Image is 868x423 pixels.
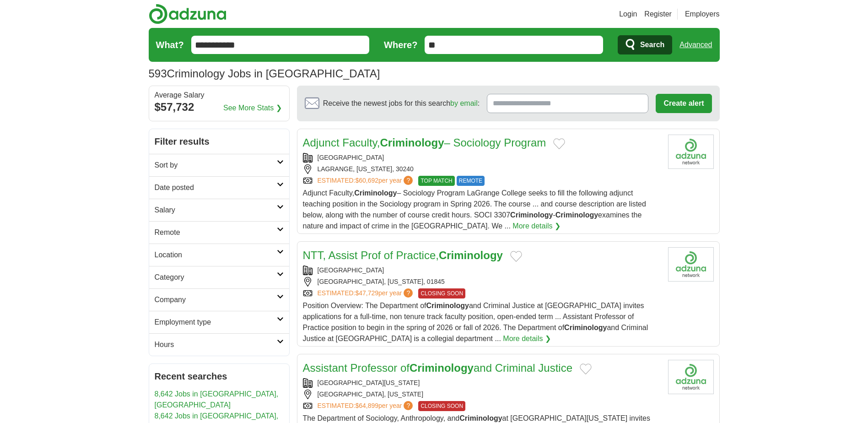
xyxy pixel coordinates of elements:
[618,35,672,54] button: Search
[404,176,413,185] span: ?
[303,362,573,374] a: Assistant Professor ofCriminologyand Criminal Justice
[303,390,661,399] div: [GEOGRAPHIC_DATA], [US_STATE]
[404,288,413,298] span: ?
[155,294,277,305] h2: Company
[503,333,551,344] a: More details ❯
[303,249,503,261] a: NTT, Assist Prof of Practice,Criminology
[355,177,378,184] span: $60,692
[155,205,277,216] h2: Salary
[355,289,378,297] span: $47,729
[149,154,289,176] a: Sort by
[418,288,465,298] span: CLOSING SOON
[303,153,661,163] div: [GEOGRAPHIC_DATA]
[354,189,397,197] strong: Criminology
[155,249,277,260] h2: Location
[418,401,465,411] span: CLOSING SOON
[149,199,289,221] a: Salary
[668,360,714,394] img: Company logo
[223,103,282,114] a: See More Stats ❯
[155,317,277,328] h2: Employment type
[384,38,417,52] label: Where?
[303,266,661,275] div: [GEOGRAPHIC_DATA]
[318,288,415,298] a: ESTIMATED:$47,729per year?
[323,98,480,109] span: Receive the newest jobs for this search :
[149,311,289,333] a: Employment type
[318,176,415,186] a: ESTIMATED:$60,692per year?
[640,36,664,54] span: Search
[303,302,648,342] span: Position Overview: The Department of and Criminal Justice at [GEOGRAPHIC_DATA] invites applicatio...
[303,378,661,388] div: [GEOGRAPHIC_DATA][US_STATE]
[155,390,279,409] a: 8,642 Jobs in [GEOGRAPHIC_DATA], [GEOGRAPHIC_DATA]
[555,211,598,219] strong: Criminology
[439,249,503,261] strong: Criminology
[303,277,661,287] div: [GEOGRAPHIC_DATA], [US_STATE], 01845
[457,176,485,186] span: REMOTE
[619,9,637,20] a: Login
[450,99,478,107] a: by email
[318,401,415,411] a: ESTIMATED:$64,899per year?
[155,99,284,115] div: $57,732
[149,333,289,356] a: Hours
[418,176,454,186] span: TOP MATCH
[510,211,553,219] strong: Criminology
[156,38,184,52] label: What?
[685,9,720,20] a: Employers
[459,414,502,422] strong: Criminology
[149,129,289,154] h2: Filter results
[410,362,474,374] strong: Criminology
[668,135,714,169] img: Company logo
[404,401,413,410] span: ?
[679,36,712,54] a: Advanced
[303,164,661,174] div: LAGRANGE, [US_STATE], 30240
[512,221,561,232] a: More details ❯
[426,302,469,309] strong: Criminology
[355,402,378,409] span: $64,899
[155,182,277,193] h2: Date posted
[149,4,226,24] img: Adzuna logo
[149,176,289,199] a: Date posted
[155,160,277,171] h2: Sort by
[380,136,444,149] strong: Criminology
[303,136,546,149] a: Adjunct Faculty,Criminology– Sociology Program
[155,227,277,238] h2: Remote
[656,94,712,113] button: Create alert
[149,288,289,311] a: Company
[149,65,167,82] span: 593
[303,189,646,230] span: Adjunct Faculty, – Sociology Program LaGrange College seeks to fill the following adjunct teachin...
[155,369,284,383] h2: Recent searches
[155,339,277,350] h2: Hours
[668,247,714,282] img: Company logo
[149,266,289,288] a: Category
[564,324,607,331] strong: Criminology
[155,272,277,283] h2: Category
[553,138,565,149] button: Add to favorite jobs
[149,67,380,80] h1: Criminology Jobs in [GEOGRAPHIC_DATA]
[149,221,289,244] a: Remote
[510,251,522,262] button: Add to favorite jobs
[580,363,592,374] button: Add to favorite jobs
[155,92,284,99] div: Average Salary
[644,9,672,20] a: Register
[149,244,289,266] a: Location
